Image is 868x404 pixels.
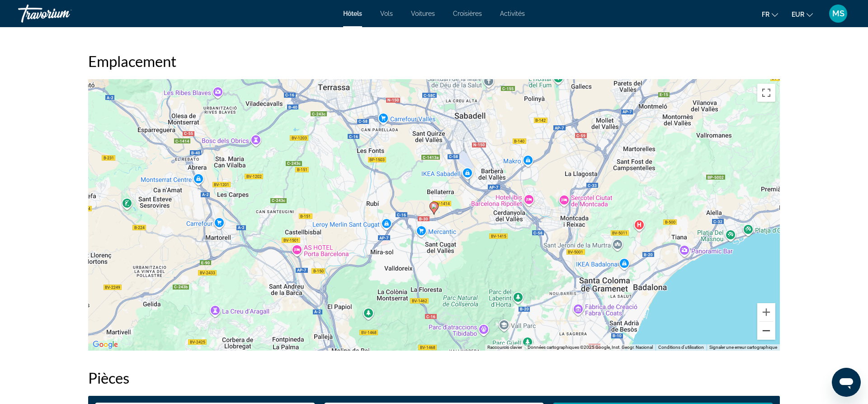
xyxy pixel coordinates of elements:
a: Vols [380,10,393,17]
a: Hôtels [343,10,362,17]
button: Raccourcis clavier [487,344,522,351]
img: Google [90,339,120,351]
span: MS [832,9,844,18]
a: Voitures [411,10,435,17]
a: Conditions d'utilisation (s'ouvre dans un nouvel onglet) [658,345,704,350]
button: User Menu [826,4,850,23]
button: Change language [762,8,778,21]
button: Zoom avant [757,303,775,321]
button: Change currency [792,8,813,21]
a: Ouvrir cette zone dans Google Maps (dans une nouvelle fenêtre) [90,339,120,351]
h2: Pièces [88,369,780,387]
button: Zoom arrière [757,322,775,340]
h2: Emplacement [88,52,780,70]
span: Données cartographiques ©2025 Google, Inst. Geogr. Nacional [528,345,653,350]
span: fr [762,11,769,18]
iframe: Bouton de lancement de la fenêtre de messagerie [832,368,861,397]
a: Activités [500,10,525,17]
span: EUR [792,11,804,18]
button: Passer en plein écran [757,84,775,102]
a: Travorium [18,2,108,25]
a: Croisières [453,10,482,17]
a: Signaler une erreur cartographique [709,345,777,350]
